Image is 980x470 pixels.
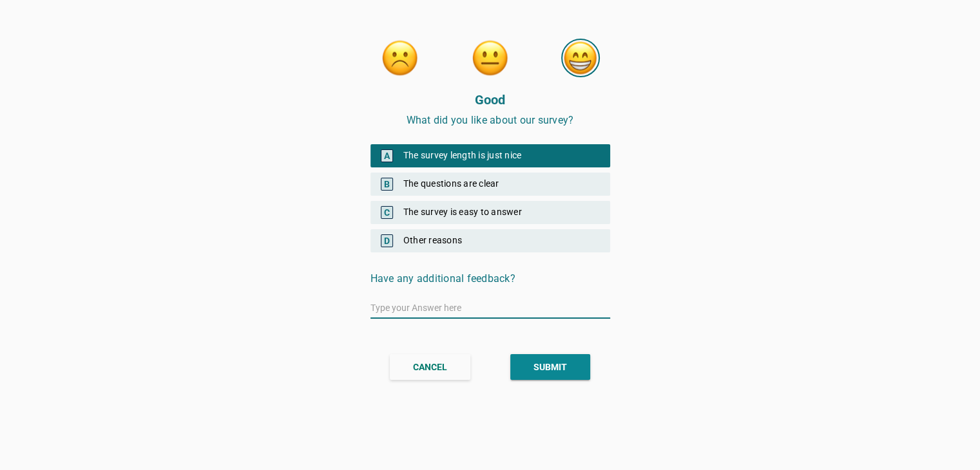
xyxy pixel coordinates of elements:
strong: Good [475,92,506,108]
button: SUBMIT [510,354,590,380]
span: C [381,206,393,219]
span: D [381,234,393,247]
div: The survey is easy to answer [370,201,610,224]
div: Other reasons [370,229,610,252]
div: The questions are clear [370,173,610,196]
div: The survey length is just nice [370,144,610,167]
button: CANCEL [390,354,470,380]
div: CANCEL [413,361,447,374]
span: Have any additional feedback? [370,272,515,285]
input: Type your Answer here [370,297,610,318]
span: B [381,178,393,191]
span: What did you like about our survey? [407,114,574,126]
div: SUBMIT [533,361,567,374]
span: A [381,149,393,162]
